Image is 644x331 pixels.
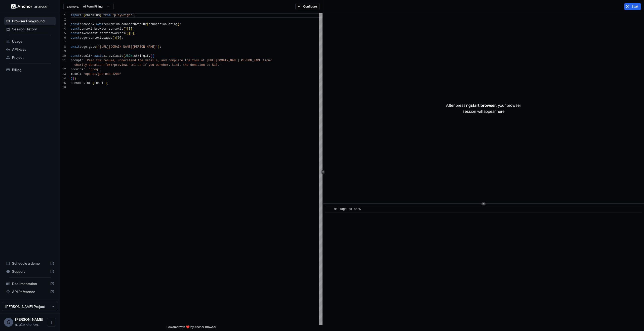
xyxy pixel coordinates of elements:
button: Configure [295,3,320,10]
span: = [92,27,94,31]
img: Anchor Logo [11,4,49,9]
span: 0 [131,32,132,35]
div: 12 [60,67,66,72]
span: from [103,14,111,17]
span: . [83,81,85,85]
span: page [80,36,87,40]
span: } [100,14,101,17]
span: ai [80,32,83,35]
span: = [83,32,85,35]
span: ; [107,81,109,85]
span: chromium [105,23,120,26]
span: stringify [134,54,150,58]
span: ( [150,54,152,58]
span: { [83,14,85,17]
span: ( [96,45,98,49]
span: context [85,32,98,35]
span: const [71,27,80,31]
span: ​ [328,207,330,212]
div: 14 [60,76,66,81]
span: Start [632,5,639,9]
div: 5 [60,31,66,36]
span: const [71,32,80,35]
div: API Reference [4,288,56,296]
span: browser [80,23,92,26]
div: Browser Playground [4,17,56,25]
span: ) [114,36,116,40]
div: 6 [60,36,66,40]
span: ; [134,14,136,17]
span: connectionString [149,23,178,26]
span: her. Limit the donation to $10.' [163,63,221,67]
span: console [71,81,83,85]
span: goto [89,45,96,49]
div: 11 [60,58,66,63]
span: ) [158,45,159,49]
span: page [80,45,87,49]
span: ( [92,81,94,85]
span: ) [72,77,74,80]
span: context [89,36,101,40]
span: lete the form at [URL][DOMAIN_NAME][PERSON_NAME] [176,59,263,62]
span: } [71,77,72,80]
span: start browser [471,103,496,108]
span: ] [119,36,121,40]
span: evaluate [109,54,123,58]
span: Schedule a demo [12,261,48,266]
span: ; [134,32,136,35]
span: model [71,72,80,76]
span: = [87,36,89,40]
div: Session History [4,25,56,33]
span: ) [178,23,179,26]
span: . [101,36,103,40]
div: 9 [60,49,66,54]
span: . [132,54,134,58]
span: 0 [118,36,119,40]
span: : [80,72,82,76]
button: Open menu [47,318,56,327]
span: result [80,54,91,58]
span: . [98,32,100,35]
div: 4 [60,27,66,31]
span: ; [132,27,134,31]
div: Documentation [4,280,56,288]
span: contexts [109,27,123,31]
span: [ [129,32,130,35]
span: 'Read the resume, understand the details, and comp [85,59,176,62]
span: , [100,68,101,71]
span: serviceWorkers [100,32,125,35]
span: '[URL][DOMAIN_NAME][PERSON_NAME]' [98,45,158,49]
span: 'groq' [89,68,100,71]
span: guy@anchorforge.io [15,322,40,326]
span: ( [125,32,127,35]
div: 2 [60,18,66,22]
span: Support [12,269,48,274]
div: 7 [60,40,66,45]
span: 'playwright' [112,14,134,17]
div: 13 [60,72,66,76]
span: const [71,23,80,26]
span: info [85,81,93,85]
span: await [94,54,103,58]
span: No logs to show [334,207,361,211]
div: 16 [60,85,66,90]
span: prompt [71,59,82,62]
span: ( [112,36,114,40]
div: Usage [4,37,56,45]
span: Documentation [12,281,48,286]
span: ; [179,23,181,26]
span: connectOverCDP [122,23,147,26]
span: await [96,23,105,26]
span: ; [122,36,123,40]
span: ] [131,27,132,31]
div: API Keys [4,45,56,53]
span: ) [127,32,129,35]
span: Project [12,55,54,60]
span: ) [105,81,107,85]
span: . [119,23,121,26]
span: tion/ [263,59,272,62]
span: 'openai/gpt-oss-120b' [83,72,121,76]
span: = [91,54,92,58]
div: Support [4,267,56,275]
span: API Reference [12,289,48,294]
